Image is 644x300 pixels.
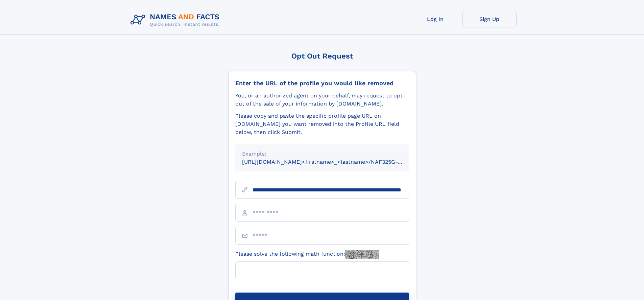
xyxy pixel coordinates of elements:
[235,92,409,108] div: You, or an authorized agent on your behalf, may request to opt-out of the sale of your informatio...
[235,112,409,136] div: Please copy and paste the specific profile page URL on [DOMAIN_NAME] you want removed into the Pr...
[128,11,225,29] img: Logo Names and Facts
[228,52,416,60] div: Opt Out Request
[235,250,379,259] label: Please solve the following math function:
[235,79,409,87] div: Enter the URL of the profile you would like removed
[242,150,402,158] div: Example:
[462,11,517,27] a: Sign Up
[408,11,462,27] a: Log In
[242,159,422,165] small: [URL][DOMAIN_NAME]<firstname>_<lastname>/NAF325G-xxxxxxxx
